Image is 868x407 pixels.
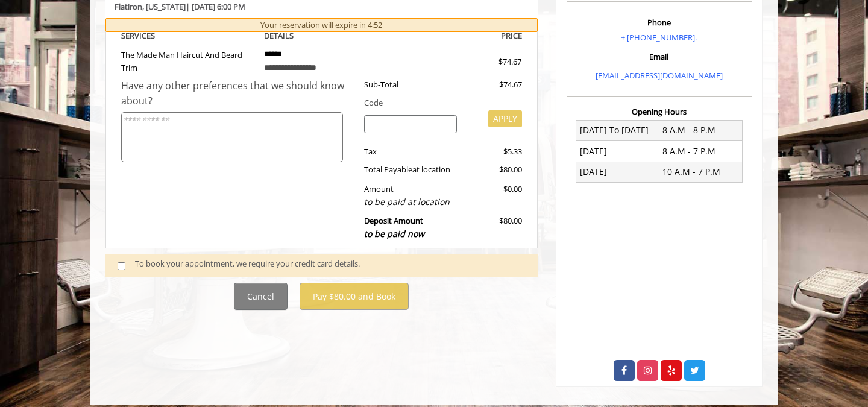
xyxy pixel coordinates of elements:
div: $80.00 [466,215,521,241]
button: Pay $80.00 and Book [300,283,409,310]
span: , [US_STATE] [142,1,186,12]
div: Amount [355,183,467,209]
div: Tax [355,145,467,158]
div: To book your appointment, we require your credit card details. [135,257,526,274]
th: PRICE [388,29,522,43]
div: to be paid at location [364,195,458,209]
td: 8 A.M - 8 P.M [659,120,742,140]
td: [DATE] [576,162,659,182]
div: $5.33 [466,145,521,158]
div: $74.67 [455,55,521,68]
h3: Phone [570,18,749,27]
b: Flatiron | [DATE] 6:00 PM [115,1,245,12]
div: Code [355,96,522,109]
td: 10 A.M - 7 P.M [659,162,742,182]
span: to be paid now [364,228,424,239]
div: Total Payable [355,163,467,176]
a: [EMAIL_ADDRESS][DOMAIN_NAME] [596,70,723,81]
div: Have any other preferences that we should know about? [121,78,355,109]
h3: Email [570,52,749,61]
h3: Opening Hours [567,107,752,116]
th: DETAILS [255,29,389,43]
div: $0.00 [466,183,521,209]
div: Your reservation will expire in 4:52 [105,18,538,32]
span: S [151,30,155,41]
b: Deposit Amount [364,215,424,239]
a: + [PHONE_NUMBER]. [621,32,697,43]
span: at location [412,164,450,175]
td: [DATE] [576,141,659,162]
td: 8 A.M - 7 P.M [659,141,742,162]
button: APPLY [488,110,522,127]
div: $74.67 [466,78,521,91]
div: $80.00 [466,163,521,176]
td: The Made Man Haircut And Beard Trim [121,42,255,78]
button: Cancel [234,283,288,310]
td: [DATE] To [DATE] [576,120,659,140]
div: Sub-Total [355,78,467,91]
th: SERVICE [121,29,255,43]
